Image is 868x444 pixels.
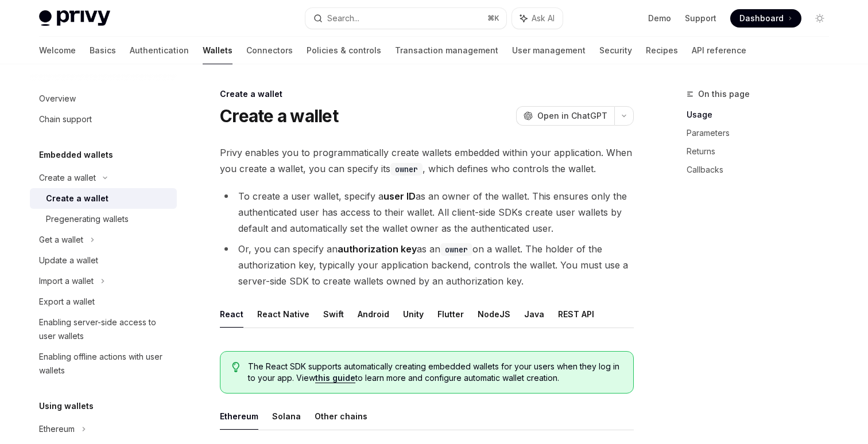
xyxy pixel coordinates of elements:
[220,88,634,100] div: Create a wallet
[130,37,189,64] a: Authentication
[524,301,544,328] button: Java
[487,14,499,23] span: ⌘ K
[687,106,838,124] a: Usage
[558,301,594,328] button: REST API
[315,373,355,383] a: this guide
[39,399,94,413] h5: Using wallets
[437,301,464,328] button: Flutter
[338,243,417,255] strong: authorization key
[39,148,113,162] h5: Embedded wallets
[257,301,309,328] button: React Native
[30,346,177,381] a: Enabling offline actions with user wallets
[390,163,423,176] code: owner
[327,11,359,25] div: Search...
[599,37,632,64] a: Security
[246,37,293,64] a: Connectors
[687,124,838,142] a: Parameters
[537,110,607,122] span: Open in ChatGPT
[687,142,838,161] a: Returns
[512,37,586,64] a: User management
[39,274,94,288] div: Import a wallet
[646,37,678,64] a: Recipes
[440,243,472,256] code: owner
[220,145,634,177] span: Privy enables you to programmatically create wallets embedded within your application. When you c...
[272,403,301,430] button: Solana
[685,13,716,24] a: Support
[90,37,116,64] a: Basics
[383,190,416,202] strong: user ID
[248,361,622,384] span: The React SDK supports automatically creating embedded wallets for your users when they log in to...
[30,312,177,346] a: Enabling server-side access to user wallets
[39,295,95,309] div: Export a wallet
[698,87,750,101] span: On this page
[39,422,75,436] div: Ethereum
[811,9,829,28] button: Toggle dark mode
[516,106,614,126] button: Open in ChatGPT
[39,350,170,377] div: Enabling offline actions with user wallets
[39,37,76,64] a: Welcome
[532,13,555,24] span: Ask AI
[39,112,92,126] div: Chain support
[730,9,801,28] a: Dashboard
[30,88,177,109] a: Overview
[39,254,98,267] div: Update a wallet
[692,37,746,64] a: API reference
[30,188,177,209] a: Create a wallet
[403,301,424,328] button: Unity
[307,37,381,64] a: Policies & controls
[39,92,76,106] div: Overview
[220,301,243,328] button: React
[687,161,838,179] a: Callbacks
[30,250,177,271] a: Update a wallet
[30,291,177,312] a: Export a wallet
[30,109,177,130] a: Chain support
[220,403,258,430] button: Ethereum
[46,212,129,226] div: Pregenerating wallets
[232,362,240,372] svg: Tip
[323,301,344,328] button: Swift
[220,241,634,289] li: Or, you can specify an as an on a wallet. The holder of the authorization key, typically your app...
[648,13,671,24] a: Demo
[39,10,110,26] img: light logo
[203,37,232,64] a: Wallets
[39,171,96,185] div: Create a wallet
[220,106,338,126] h1: Create a wallet
[358,301,389,328] button: Android
[220,188,634,236] li: To create a user wallet, specify a as an owner of the wallet. This ensures only the authenticated...
[30,209,177,229] a: Pregenerating wallets
[478,301,510,328] button: NodeJS
[39,316,170,343] div: Enabling server-side access to user wallets
[315,403,367,430] button: Other chains
[512,8,563,29] button: Ask AI
[39,233,83,247] div: Get a wallet
[305,8,506,29] button: Search...⌘K
[46,192,108,205] div: Create a wallet
[739,13,784,24] span: Dashboard
[395,37,498,64] a: Transaction management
